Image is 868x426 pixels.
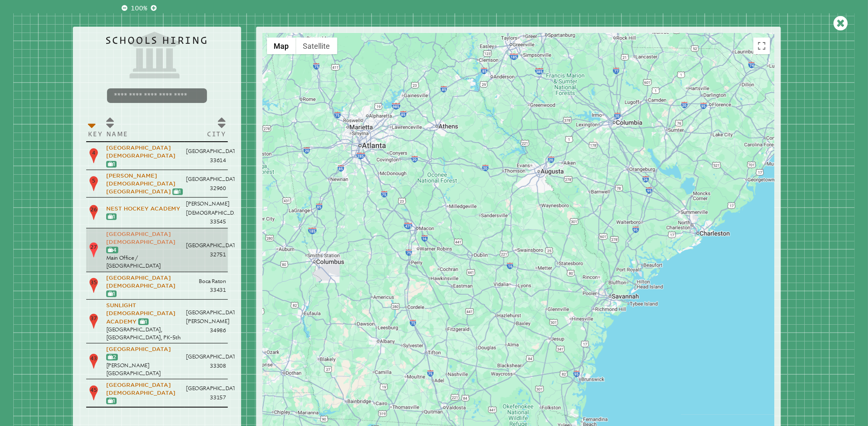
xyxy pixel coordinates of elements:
[186,241,226,259] p: [GEOGRAPHIC_DATA] 32751
[88,277,100,294] p: 35
[296,38,337,54] button: Show satellite imagery
[88,148,100,164] p: 4
[88,130,103,138] p: Key
[108,247,117,253] a: 4
[88,175,100,192] p: 5
[88,385,100,401] p: 45
[106,361,183,377] p: [PERSON_NAME][GEOGRAPHIC_DATA]
[186,147,226,165] p: [GEOGRAPHIC_DATA] 33614
[106,326,183,341] p: [GEOGRAPHIC_DATA], [GEOGRAPHIC_DATA], PK-5th
[108,161,115,167] a: 1
[106,173,176,195] a: [PERSON_NAME][DEMOGRAPHIC_DATA][GEOGRAPHIC_DATA]
[186,130,226,138] p: City
[106,130,183,138] p: Name
[753,38,770,54] button: Toggle fullscreen view
[186,384,226,402] p: [GEOGRAPHIC_DATA] 33157
[106,382,176,396] a: [GEOGRAPHIC_DATA][DEMOGRAPHIC_DATA]
[186,199,226,226] p: [PERSON_NAME][DEMOGRAPHIC_DATA] 33545
[106,346,171,352] a: [GEOGRAPHIC_DATA]
[108,291,115,297] a: 1
[106,231,176,245] a: [GEOGRAPHIC_DATA][DEMOGRAPHIC_DATA]
[106,302,176,324] a: Sunlight [DEMOGRAPHIC_DATA] Academy
[186,308,226,335] p: [GEOGRAPHIC_DATA][PERSON_NAME] 34986
[88,204,100,221] p: 26
[108,213,115,220] a: 1
[186,175,226,193] p: [GEOGRAPHIC_DATA] 32960
[88,353,100,370] p: 43
[108,354,116,360] a: 2
[140,318,147,325] a: 1
[106,275,176,289] a: [GEOGRAPHIC_DATA][DEMOGRAPHIC_DATA]
[106,254,183,270] p: Main Office / [GEOGRAPHIC_DATA]
[106,145,176,159] a: [GEOGRAPHIC_DATA][DEMOGRAPHIC_DATA]
[186,352,226,370] p: [GEOGRAPHIC_DATA] 33308
[267,38,296,54] button: Show street map
[186,277,226,295] p: Boca Raton 33431
[88,242,100,258] p: 27
[108,398,115,404] a: 1
[129,3,149,13] p: 100%
[106,205,181,212] a: Nest Hockey Academy
[88,313,100,330] p: 37
[174,188,181,195] a: 1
